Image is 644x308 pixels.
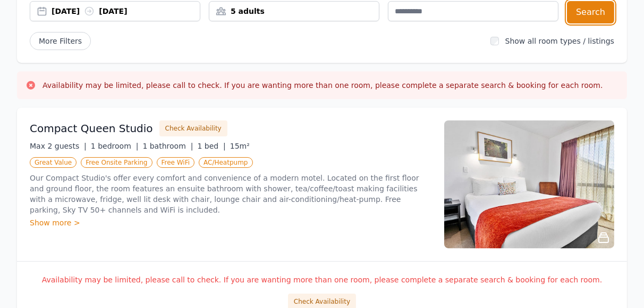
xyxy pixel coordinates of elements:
[505,37,614,45] label: Show all room types / listings
[209,6,379,17] div: 5 adults
[30,142,87,150] span: Max 2 guests |
[30,157,77,168] span: Great Value
[30,173,431,215] p: Our Compact Studio's offer every comfort and convenience of a modern motel. Located on the first ...
[567,1,614,23] button: Search
[81,157,152,168] span: Free Onsite Parking
[52,6,200,17] div: [DATE] [DATE]
[43,80,603,91] h3: Availability may be limited, please call to check. If you are wanting more than one room, please ...
[230,142,250,150] span: 15m²
[159,120,227,136] button: Check Availability
[30,274,614,285] p: Availability may be limited, please call to check. If you are wanting more than one room, please ...
[197,142,225,150] span: 1 bed |
[91,142,139,150] span: 1 bedroom |
[30,32,91,50] span: More Filters
[30,217,431,228] div: Show more >
[157,157,195,168] span: Free WiFi
[142,142,193,150] span: 1 bathroom |
[30,121,153,136] h3: Compact Queen Studio
[199,157,252,168] span: AC/Heatpump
